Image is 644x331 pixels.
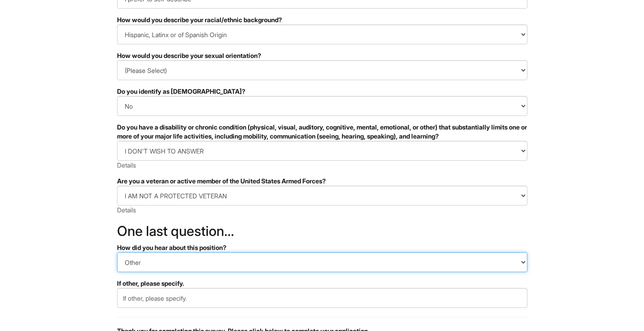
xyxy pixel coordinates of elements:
select: Are you a veteran or active member of the United States Armed Forces? [117,186,527,206]
a: Details [117,206,136,214]
div: How would you describe your sexual orientation? [117,51,527,60]
h2: One last question… [117,224,527,239]
div: Are you a veteran or active member of the United States Armed Forces? [117,177,527,186]
div: Do you have a disability or chronic condition (physical, visual, auditory, cognitive, mental, emo... [117,123,527,141]
a: Details [117,161,136,169]
select: Do you identify as transgender? [117,96,527,116]
select: How would you describe your sexual orientation? [117,60,527,80]
select: How did you hear about this position? [117,252,527,272]
select: How would you describe your racial/ethnic background? [117,24,527,44]
input: If other, please specify. [117,288,527,308]
select: Do you have a disability or chronic condition (physical, visual, auditory, cognitive, mental, emo... [117,141,527,161]
div: How did you hear about this position? [117,243,527,252]
div: Do you identify as [DEMOGRAPHIC_DATA]? [117,87,527,96]
div: If other, please specify. [117,279,527,288]
div: How would you describe your racial/ethnic background? [117,15,527,24]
